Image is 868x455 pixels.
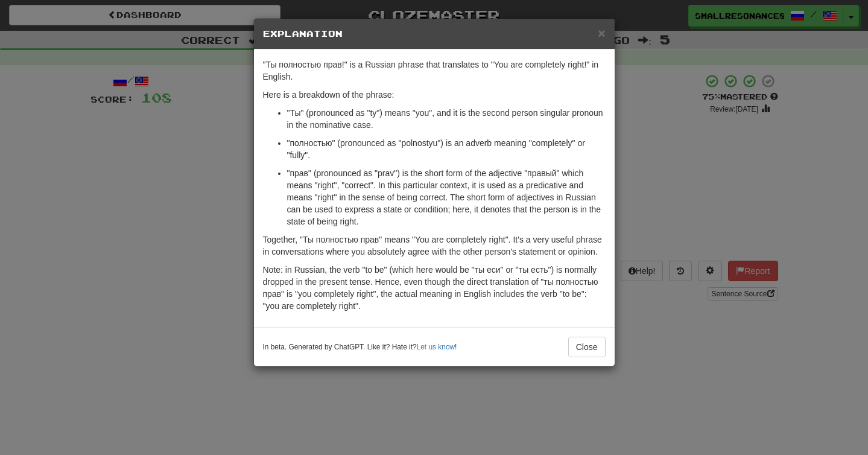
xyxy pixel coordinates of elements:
[263,342,457,352] small: In beta. Generated by ChatGPT. Like it? Hate it? !
[263,28,606,40] h5: Explanation
[598,26,605,40] span: ×
[287,137,606,161] p: "полностью" (pronounced as "polnostyu") is an adverb meaning "completely" or "fully".
[568,337,606,357] button: Close
[598,27,605,39] button: Close
[287,167,606,227] p: "прав" (pronounced as "prav") is the short form of the adjective "правый" which means "right", "c...
[417,343,455,351] a: Let us know
[263,234,606,258] p: Together, "Ты полностью прав" means "You are completely right". It's a very useful phrase in conv...
[263,59,606,83] p: "Ты полностью прав!" is a Russian phrase that translates to "You are completely right!" in English.
[263,264,606,312] p: Note: in Russian, the verb "to be" (which here would be "ты еси" or "ты есть") is normally droppe...
[263,89,606,101] p: Here is a breakdown of the phrase:
[287,107,606,131] p: "Ты" (pronounced as "ty") means "you", and it is the second person singular pronoun in the nomina...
